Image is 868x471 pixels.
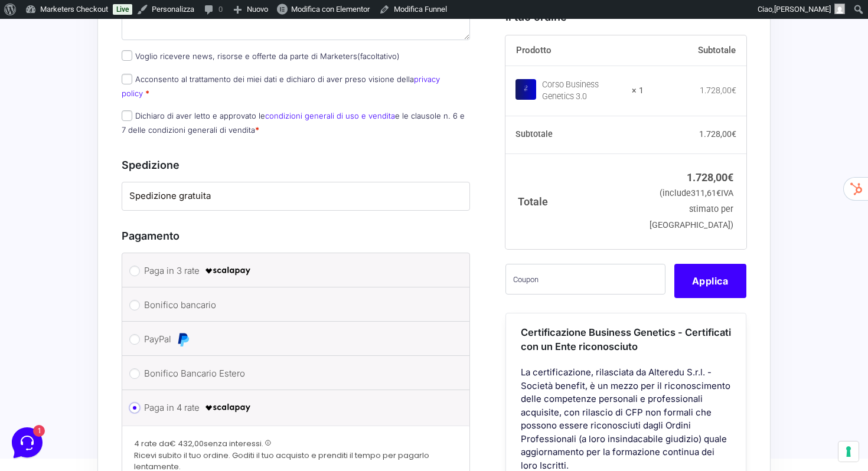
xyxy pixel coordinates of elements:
p: Home [35,379,56,390]
div: Corso Business Genetics 3.0 [542,79,625,103]
span: (facoltativo) [357,51,400,61]
label: Dichiaro di aver letto e approvato le e le clausole n. 6 e 7 delle condizioni generali di vendita [122,111,465,134]
span: Le tue conversazioni [19,47,100,57]
th: Subtotale [505,116,644,153]
p: Aiuto [182,379,199,390]
h3: Pagamento [122,228,470,244]
iframe: Customerly Messenger Launcher [9,425,45,460]
span: Inizia una conversazione [77,109,174,118]
img: PayPal [176,332,190,346]
span: € [716,188,721,198]
img: scalapay-logo-black.png [204,264,252,278]
button: 1Messaggi [82,362,155,390]
bdi: 1.728,00 [700,86,736,95]
span: 311,61 [691,188,721,198]
label: Acconsento al trattamento dei miei dati e dichiaro di aver preso visione della [122,74,440,97]
input: Acconsento al trattamento dei miei dati e dichiaro di aver preso visione dellaprivacy policy [122,74,132,84]
img: scalapay-logo-black.png [204,401,252,415]
span: Trova una risposta [19,149,92,158]
button: Aiuto [154,362,227,390]
span: 1 [205,80,217,92]
span: [PERSON_NAME] [50,66,180,78]
span: [PERSON_NAME] [774,5,831,14]
span: € [727,171,733,183]
a: condizioni generali di uso e vendita [265,111,395,120]
label: Paga in 4 rate [144,399,443,417]
img: Corso Business Genetics 3.0 [515,78,536,99]
h3: Spedizione [122,157,470,173]
span: 1 [118,361,126,369]
a: [PERSON_NAME]Ciao 🙂 Se hai qualche domanda siamo qui per aiutarti!4 mesi fa1 [14,61,222,97]
img: dark [19,67,43,91]
p: 4 mesi fa [187,66,217,77]
bdi: 1.728,00 [687,171,733,183]
th: Prodotto [505,35,644,66]
span: Certificazione Business Genetics - Certificati con un Ente riconosciuto [521,326,731,352]
span: € [732,86,736,95]
a: Live [113,4,132,15]
button: Applica [674,263,746,297]
input: Coupon [505,263,665,294]
label: Bonifico bancario [144,296,443,314]
button: Home [9,362,82,390]
a: privacy policy [122,74,440,97]
label: Voglio ricevere news, risorse e offerte da parte di Marketers [122,51,400,61]
span: € [732,129,736,139]
label: Paga in 3 rate [144,262,443,280]
label: Bonifico Bancario Estero [144,365,443,382]
p: Messaggi [102,379,134,390]
h2: Ciao da Marketers 👋 [9,9,198,28]
input: Voglio ricevere news, risorse e offerte da parte di Marketers(facoltativo) [122,50,132,61]
small: (include IVA stimato per [GEOGRAPHIC_DATA]) [650,188,733,230]
a: Apri Centro Assistenza [126,149,217,158]
button: Le tue preferenze relative al consenso per le tecnologie di tracciamento [838,441,859,462]
th: Subtotale [644,35,746,66]
input: Dichiaro di aver letto e approvato lecondizioni generali di uso e venditae le clausole n. 6 e 7 d... [122,110,132,121]
input: Cerca un articolo... [27,174,193,186]
label: Spedizione gratuita [129,189,462,203]
span: Modifica con Elementor [291,5,370,14]
p: Ciao 🙂 Se hai qualche domanda siamo qui per aiutarti! [50,80,180,92]
button: Inizia una conversazione [19,102,217,125]
bdi: 1.728,00 [699,129,736,139]
th: Totale [505,153,644,248]
strong: × 1 [632,85,644,97]
a: [DEMOGRAPHIC_DATA] tutto [105,47,217,57]
label: PayPal [144,331,443,348]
